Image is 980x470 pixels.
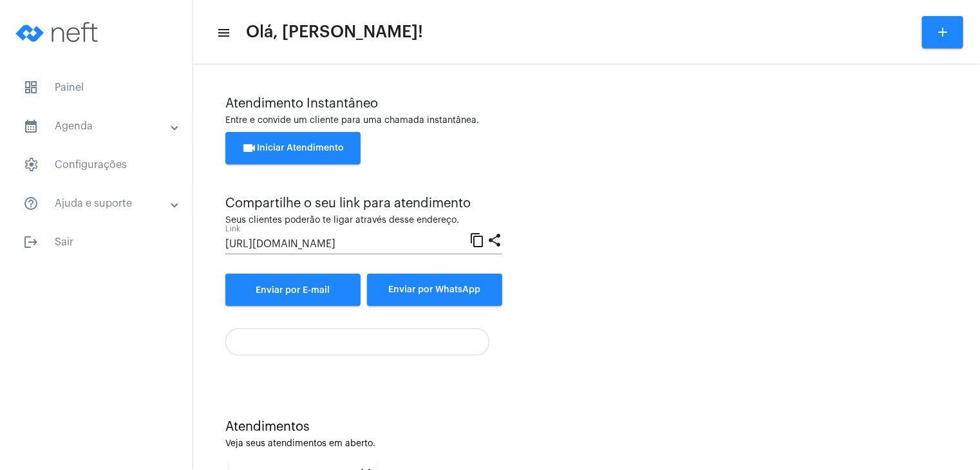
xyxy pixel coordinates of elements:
[469,232,485,247] mat-icon: content_copy
[225,116,948,126] div: Entre e convide um cliente para uma chamada instantânea.
[225,274,361,306] a: Enviar por E-mail
[367,274,502,306] button: Enviar por WhatsApp
[242,140,258,156] mat-icon: videocam
[8,111,193,142] mat-expansion-panel-header: sidenav iconAgenda
[225,97,948,111] div: Atendimento Instantâneo
[225,196,502,211] div: Compartilhe o seu link para atendimento
[23,118,39,134] mat-icon: sidenav icon
[225,439,948,449] div: Veja seus atendimentos em aberto.
[13,227,180,258] span: Sair
[225,216,502,225] div: Seus clientes poderão te ligar através desse endereço.
[389,285,481,294] span: Enviar por WhatsApp
[225,420,948,434] div: Atendimentos
[23,196,39,211] mat-icon: sidenav icon
[23,234,39,250] mat-icon: sidenav icon
[8,188,193,219] mat-expansion-panel-header: sidenav iconAjuda e suporte
[23,118,172,134] mat-panel-title: Agenda
[256,286,330,295] span: Enviar por E-mail
[935,24,950,40] mat-icon: add
[23,80,39,95] span: sidenav icon
[10,6,107,58] img: logo-neft-novo-2.png
[242,144,344,153] span: Iniciar Atendimento
[13,72,180,103] span: Painel
[225,132,361,164] button: Iniciar Atendimento
[23,157,39,173] span: sidenav icon
[216,25,229,41] mat-icon: sidenav icon
[23,196,172,211] mat-panel-title: Ajuda e suporte
[246,22,423,42] span: Olá, [PERSON_NAME]!
[487,232,502,247] mat-icon: share
[13,149,180,180] span: Configurações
